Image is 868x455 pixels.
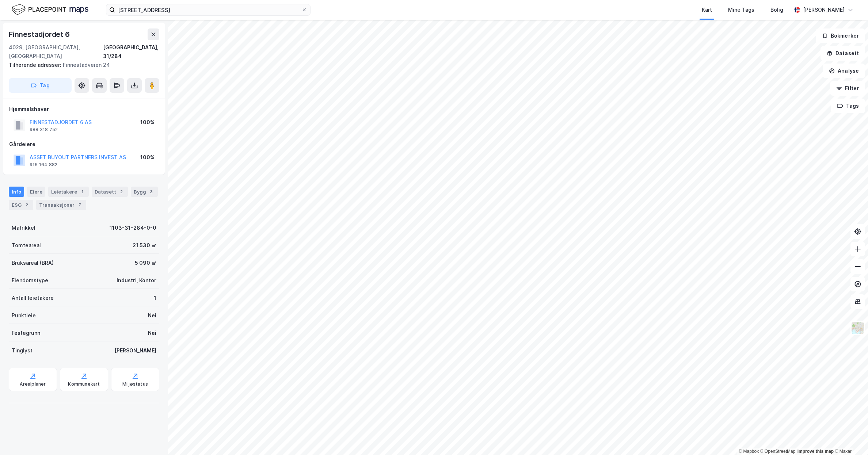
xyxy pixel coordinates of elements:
[823,64,865,78] button: Analyse
[133,241,156,250] div: 21 530 ㎡
[140,118,155,127] div: 100%
[12,311,36,320] div: Punktleie
[23,201,30,209] div: 2
[117,276,156,285] div: Industri, Kontor
[797,449,834,454] a: Improve this map
[140,153,155,162] div: 100%
[110,223,156,232] div: 1103-31-284-0-0
[20,381,46,387] div: Arealplaner
[9,140,159,149] div: Gårdeiere
[30,127,58,133] div: 988 318 752
[9,187,24,197] div: Info
[122,381,148,387] div: Miljøstatus
[115,4,301,15] input: Søk på adresse, matrikkel, gårdeiere, leietakere eller personer
[9,28,71,40] div: Finnestadjordet 6
[36,200,86,210] div: Transaksjoner
[114,346,156,355] div: [PERSON_NAME]
[851,321,865,335] img: Z
[92,187,128,197] div: Datasett
[12,294,54,302] div: Antall leietakere
[118,188,125,195] div: 2
[728,5,754,14] div: Mine Tags
[831,420,868,455] iframe: Chat Widget
[830,81,865,96] button: Filter
[76,201,83,209] div: 7
[12,3,88,16] img: logo.f888ab2527a4732fd821a326f86c7f29.svg
[9,43,103,61] div: 4029, [GEOGRAPHIC_DATA], [GEOGRAPHIC_DATA]
[148,311,156,320] div: Nei
[760,449,796,454] a: OpenStreetMap
[148,329,156,337] div: Nei
[148,188,155,195] div: 3
[9,78,72,93] button: Tag
[12,329,40,337] div: Festegrunn
[68,381,100,387] div: Kommunekart
[103,43,159,61] div: [GEOGRAPHIC_DATA], 31/284
[135,259,156,267] div: 5 090 ㎡
[12,259,54,267] div: Bruksareal (BRA)
[9,105,159,114] div: Hjemmelshaver
[803,5,845,14] div: [PERSON_NAME]
[27,187,45,197] div: Eiere
[816,28,865,43] button: Bokmerker
[79,188,86,195] div: 1
[12,241,41,250] div: Tomteareal
[9,200,33,210] div: ESG
[821,46,865,61] button: Datasett
[770,5,783,14] div: Bolig
[154,294,156,302] div: 1
[30,162,57,168] div: 916 164 882
[48,187,89,197] div: Leietakere
[12,276,48,285] div: Eiendomstype
[9,61,153,69] div: Finnestadveien 24
[702,5,712,14] div: Kart
[739,449,759,454] a: Mapbox
[831,99,865,113] button: Tags
[9,62,63,68] span: Tilhørende adresser:
[131,187,158,197] div: Bygg
[12,346,33,355] div: Tinglyst
[12,223,35,232] div: Matrikkel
